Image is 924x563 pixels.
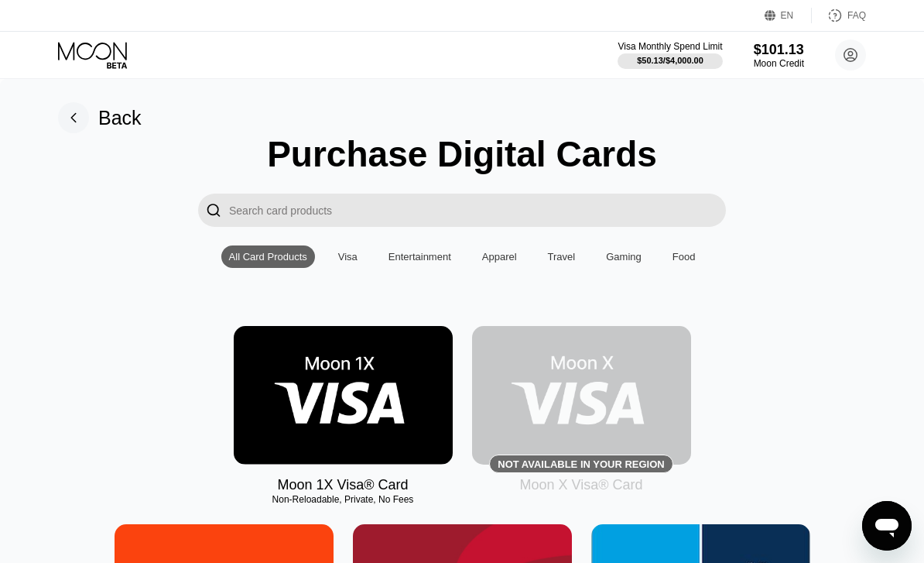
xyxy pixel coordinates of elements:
[498,458,664,470] div: Not available in your region
[765,8,812,23] div: EN
[754,42,804,58] div: $101.13
[206,201,221,219] div: 
[812,8,866,23] div: FAQ
[548,251,576,263] div: Travel
[482,251,517,263] div: Apparel
[229,251,307,263] div: All Card Products
[540,245,583,268] div: Travel
[618,41,722,69] div: Visa Monthly Spend Limit$50.13/$4,000.00
[598,245,649,268] div: Gaming
[234,494,453,505] div: Non-Reloadable, Private, No Fees
[665,245,703,268] div: Food
[338,251,358,263] div: Visa
[277,477,408,493] div: Moon 1X Visa® Card
[229,194,726,227] input: Search card products
[637,56,703,65] div: $50.13 / $4,000.00
[472,326,691,465] div: Not available in your region
[474,245,525,268] div: Apparel
[388,251,451,263] div: Entertainment
[98,107,142,129] div: Back
[198,194,229,227] div: 
[267,133,657,175] div: Purchase Digital Cards
[672,251,696,263] div: Food
[862,501,912,551] iframe: Button to launch messaging window
[754,42,804,69] div: $101.13Moon Credit
[606,251,642,263] div: Gaming
[330,245,365,268] div: Visa
[58,102,142,133] div: Back
[781,10,794,21] div: EN
[847,10,866,21] div: FAQ
[519,477,642,493] div: Moon X Visa® Card
[221,245,315,268] div: All Card Products
[618,41,722,52] div: Visa Monthly Spend Limit
[381,245,459,268] div: Entertainment
[754,58,804,69] div: Moon Credit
